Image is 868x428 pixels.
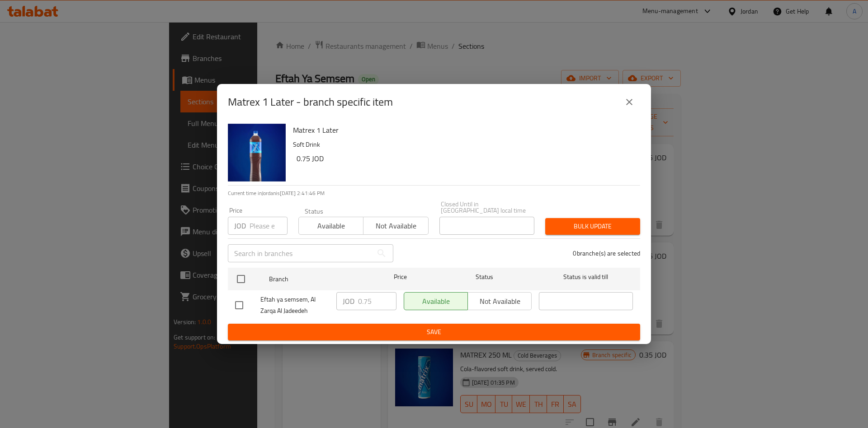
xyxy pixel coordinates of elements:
[269,274,363,285] span: Branch
[539,271,633,283] span: Status is valid till
[228,189,640,197] p: Current time in Jordan is [DATE] 2:41:46 PM
[297,152,633,165] h6: 0.75 JOD
[438,271,532,283] span: Status
[293,139,633,150] p: Soft Drink
[358,292,396,310] input: Please enter price
[235,326,633,338] span: Save
[298,217,363,235] button: Available
[302,219,360,233] span: Available
[343,296,354,307] p: JOD
[250,217,288,235] input: Please enter price
[293,124,633,136] h6: Matrex 1 Later
[552,221,633,232] span: Bulk update
[234,220,246,231] p: JOD
[363,217,428,235] button: Not available
[545,218,640,235] button: Bulk update
[573,249,640,258] p: 0 branche(s) are selected
[367,219,425,233] span: Not available
[228,95,393,109] h2: Matrex 1 Later - branch specific item
[228,124,286,181] img: Matrex 1 Later
[228,244,373,262] input: Search in branches
[618,91,640,113] button: close
[260,294,329,316] span: Eftah ya semsem, Al Zarqa Al Jadeedeh
[228,324,640,340] button: Save
[370,271,430,283] span: Price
